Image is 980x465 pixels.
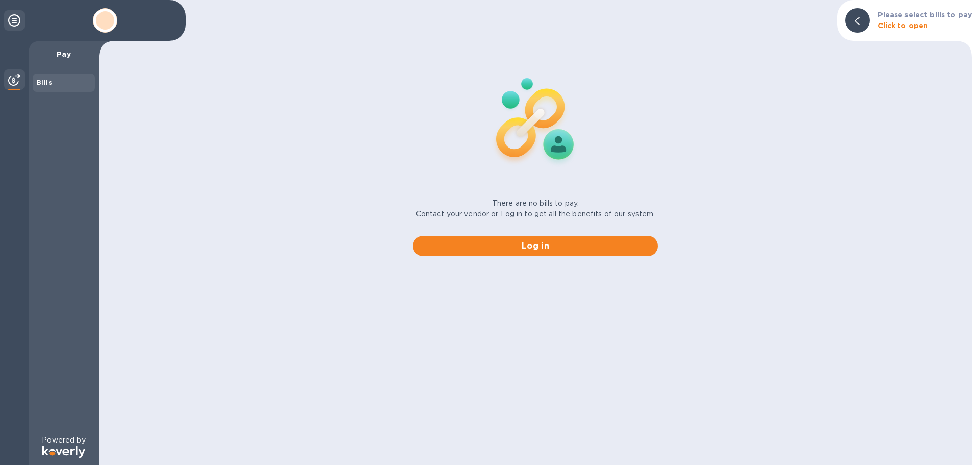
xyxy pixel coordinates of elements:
[416,198,655,219] p: There are no bills to pay. Contact your vendor or Log in to get all the benefits of our system.
[42,435,85,446] p: Powered by
[421,240,650,252] span: Log in
[42,446,85,458] img: Logo
[878,11,972,19] b: Please select bills to pay
[413,236,658,256] button: Log in
[37,79,52,86] b: Bills
[37,49,91,59] p: Pay
[878,21,928,30] b: Click to open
